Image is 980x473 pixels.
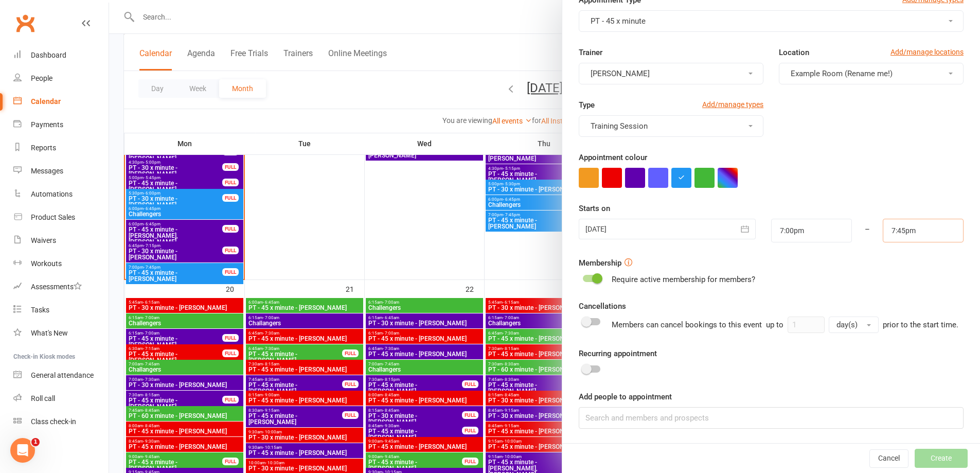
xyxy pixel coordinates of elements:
[779,46,809,59] label: Location
[31,167,63,175] div: Messages
[702,99,763,110] a: Add/manage types
[13,183,109,206] a: Automations
[851,219,883,242] div: –
[579,257,621,269] label: Membership
[13,136,109,160] a: Reports
[579,151,647,164] label: Appointment colour
[31,236,56,244] div: Waivers
[579,300,626,312] label: Cancellations
[579,115,763,137] button: Training Session
[836,320,858,329] span: day(s)
[13,229,109,252] a: Waivers
[31,438,40,446] span: 1
[31,306,49,314] div: Tasks
[13,67,109,90] a: People
[13,90,109,113] a: Calendar
[13,275,109,299] a: Assessments
[612,317,958,333] div: Members can cancel bookings to this event
[883,320,958,329] span: prior to the start time.
[10,438,35,463] iframe: Intercom live chat
[579,10,964,32] button: PT - 45 x minute
[31,417,76,426] div: Class check-in
[13,160,109,183] a: Messages
[869,449,908,468] button: Cancel
[612,273,755,286] div: Require active membership for members?
[31,259,62,268] div: Workouts
[579,347,657,360] label: Recurring appointment
[791,69,893,78] span: Example Room (Rename me!)
[31,190,73,198] div: Automations
[31,283,82,291] div: Assessments
[591,69,650,78] span: [PERSON_NAME]
[13,252,109,275] a: Workouts
[579,63,763,84] button: [PERSON_NAME]
[31,74,52,82] div: People
[13,299,109,322] a: Tasks
[31,144,56,152] div: Reports
[591,16,646,26] span: PT - 45 x minute
[31,329,68,337] div: What's New
[579,99,595,111] label: Type
[766,317,879,333] div: up to
[13,410,109,433] a: Class kiosk mode
[31,120,63,129] div: Payments
[13,364,109,387] a: General attendance kiosk mode
[13,387,109,410] a: Roll call
[591,121,648,131] span: Training Session
[890,46,964,58] a: Add/manage locations
[13,44,109,67] a: Dashboard
[13,206,109,229] a: Product Sales
[779,63,964,84] button: Example Room (Rename me!)
[579,46,602,59] label: Trainer
[31,371,94,379] div: General attendance
[31,97,61,106] div: Calendar
[579,407,964,429] input: Search and members and prospects
[31,213,75,221] div: Product Sales
[13,322,109,345] a: What's New
[829,317,879,333] button: day(s)
[31,394,55,402] div: Roll call
[579,391,672,403] label: Add people to appointment
[12,10,38,36] a: Clubworx
[579,202,610,215] label: Starts on
[13,113,109,136] a: Payments
[31,51,66,59] div: Dashboard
